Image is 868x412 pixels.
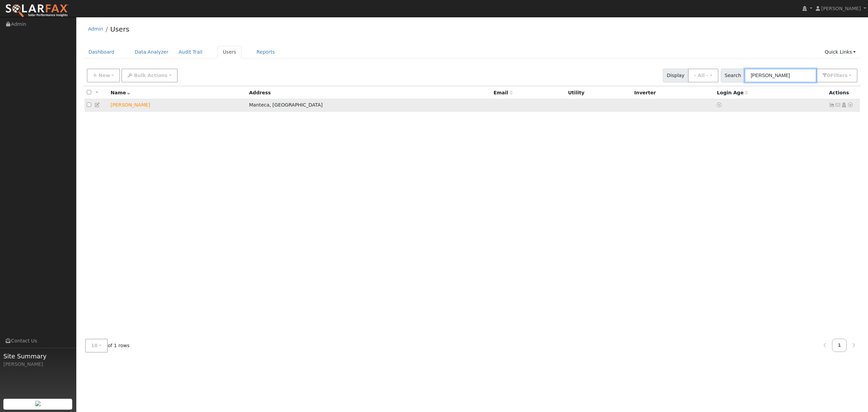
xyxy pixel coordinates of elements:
[110,25,129,33] a: Users
[820,46,861,58] a: Quick Links
[829,102,835,108] a: Not connected
[95,102,101,108] a: Edit User
[663,69,688,82] span: Display
[35,401,41,406] img: retrieve
[845,73,847,78] span: s
[688,69,718,82] button: - All -
[816,69,857,82] button: 0Filters
[91,343,98,348] span: 10
[832,339,847,352] a: 1
[134,73,167,78] span: Bulk Actions
[821,6,861,11] span: [PERSON_NAME]
[745,69,816,82] input: Search
[634,89,712,96] div: Inverter
[218,46,241,58] a: Users
[83,46,120,58] a: Dashboard
[87,69,120,82] button: New
[88,26,103,32] a: Admin
[111,90,131,95] span: Name
[85,339,130,353] span: of 1 rows
[721,69,745,82] span: Search
[130,46,174,58] a: Data Analyzer
[252,46,280,58] a: Reports
[829,89,857,96] div: Actions
[85,339,108,353] button: 10
[717,102,723,108] a: No login access
[568,89,629,96] div: Utility
[493,90,512,95] span: Email
[246,99,491,112] td: Manteca, [GEOGRAPHIC_DATA]
[835,102,841,107] i: No email address
[847,101,853,109] a: Other actions
[121,69,177,82] button: Bulk Actions
[108,99,246,112] td: Lead
[5,4,69,18] img: SolarFax
[249,89,489,96] div: Address
[98,73,110,78] span: New
[830,73,848,78] span: Filter
[717,90,748,95] span: Days since last login
[3,352,73,361] span: Site Summary
[841,102,847,108] a: Login As
[3,361,73,368] div: [PERSON_NAME]
[174,46,208,58] a: Audit Trail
